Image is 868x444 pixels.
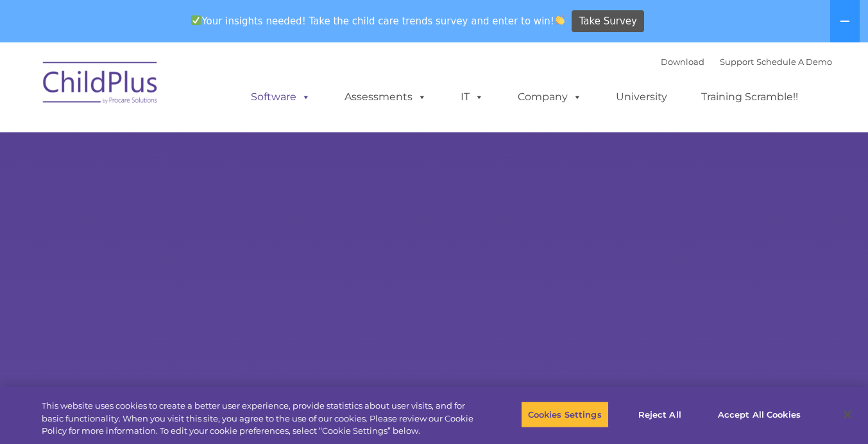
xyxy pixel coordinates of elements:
[191,15,201,25] img: ✅
[505,84,595,110] a: Company
[603,84,680,110] a: University
[661,57,704,67] a: Download
[178,85,217,94] span: Last name
[579,10,637,33] span: Take Survey
[42,400,477,438] div: This website uses cookies to create a better user experience, provide statistics about user visit...
[521,401,609,428] button: Cookies Settings
[238,84,323,110] a: Software
[572,10,644,33] a: Take Survey
[555,15,565,25] img: 👏
[178,138,233,147] span: Phone number
[186,8,570,33] span: Your insights needed! Take the child care trends survey and enter to win!
[620,401,700,428] button: Reject All
[37,53,165,117] img: ChildPlus by Procare Solutions
[661,57,832,67] font: |
[756,57,832,67] a: Schedule A Demo
[711,401,808,428] button: Accept All Cookies
[688,84,811,110] a: Training Scramble!!
[833,400,862,429] button: Close
[332,84,439,110] a: Assessments
[720,57,754,67] a: Support
[448,84,497,110] a: IT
